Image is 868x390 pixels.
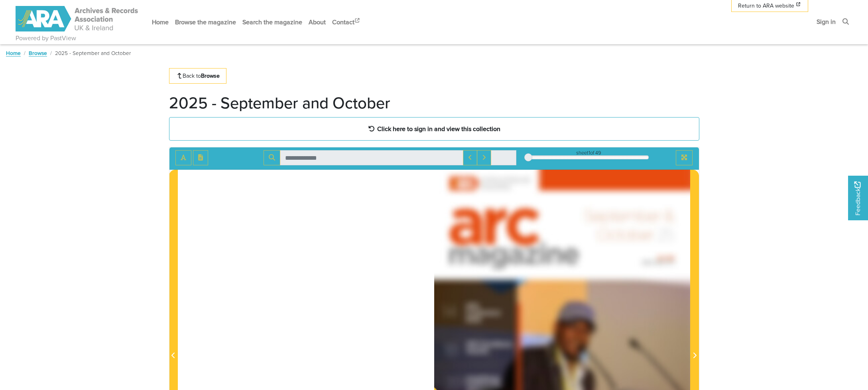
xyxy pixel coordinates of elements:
a: Back toBrowse [169,68,227,84]
span: Feedback [853,181,862,215]
span: 1 [589,149,590,157]
a: Browse [29,49,47,57]
strong: Click here to sign in and view this collection [377,124,500,133]
img: ARA - ARC Magazine | Powered by PastView [16,6,139,31]
a: Sign in [813,11,839,32]
button: Open transcription window [193,150,208,165]
span: 2025 - September and October [55,49,131,57]
div: sheet of 49 [528,149,649,157]
a: Would you like to provide feedback? [848,176,868,220]
h1: 2025 - September and October [169,93,390,112]
span: Return to ARA website [738,2,794,10]
a: Click here to sign in and view this collection [169,117,699,141]
button: Previous Match [463,150,477,165]
a: Browse the magazine [172,12,239,33]
a: Powered by PastView [16,33,76,43]
button: Toggle text selection (Alt+T) [175,150,191,165]
input: Search for [280,150,463,165]
a: ARA - ARC Magazine | Powered by PastView logo [16,2,139,36]
a: Home [149,12,172,33]
a: Home [6,49,21,57]
button: Next Match [477,150,491,165]
a: Search the magazine [239,12,305,33]
button: Search [264,150,280,165]
button: Full screen mode [676,150,693,165]
a: Contact [329,12,364,33]
strong: Browse [201,72,220,80]
a: About [305,12,329,33]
